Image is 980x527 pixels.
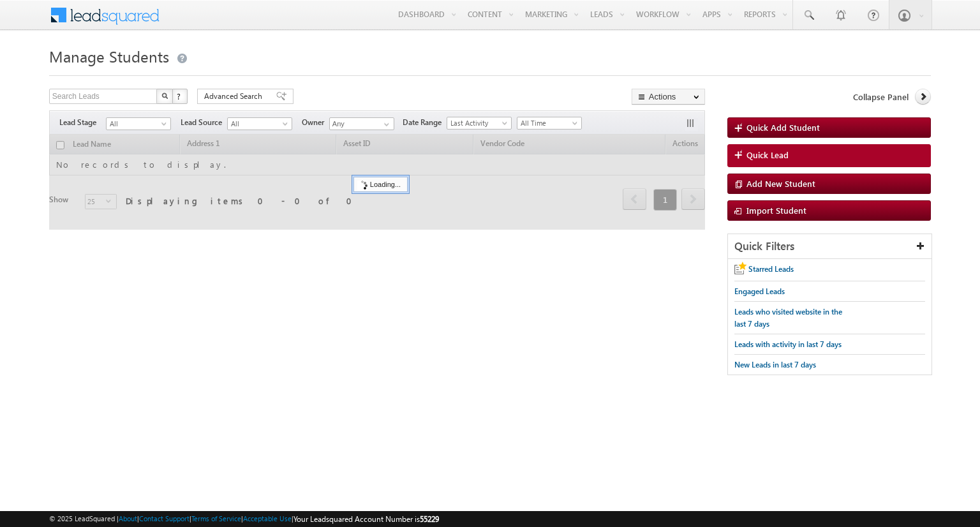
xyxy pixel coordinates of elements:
[107,118,167,130] span: All
[329,117,394,130] input: Type to Search
[746,205,806,216] span: Import Student
[853,91,909,103] span: Collapse Panel
[191,514,241,523] a: Terms of Service
[49,513,439,525] span: © 2025 LeadSquared | | | | |
[734,286,785,296] span: Engaged Leads
[517,117,578,129] span: All Time
[447,117,512,130] a: Last Activity
[243,514,292,523] a: Acceptable Use
[746,178,815,189] span: Add New Student
[227,117,292,130] a: All
[49,46,169,66] span: Manage Students
[734,307,842,329] span: Leads who visited website in the last 7 days
[728,234,932,259] div: Quick Filters
[181,117,227,128] span: Lead Source
[734,360,816,369] span: New Leads in last 7 days
[517,117,582,130] a: All Time
[293,514,439,524] span: Your Leadsquared Account Number is
[106,117,171,130] a: All
[302,117,329,128] span: Owner
[377,118,393,131] a: Show All Items
[734,339,842,349] span: Leads with activity in last 7 days
[403,117,447,128] span: Date Range
[727,144,931,167] a: Quick Lead
[119,514,137,523] a: About
[177,91,182,101] span: ?
[139,514,189,523] a: Contact Support
[204,91,266,102] span: Advanced Search
[228,118,288,130] span: All
[447,117,508,129] span: Last Activity
[172,89,188,104] button: ?
[420,514,439,524] span: 55229
[353,177,408,192] div: Loading...
[161,93,168,99] img: Search
[746,122,820,133] span: Quick Add Student
[632,89,705,105] button: Actions
[746,149,789,161] span: Quick Lead
[748,264,794,274] span: Starred Leads
[59,117,106,128] span: Lead Stage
